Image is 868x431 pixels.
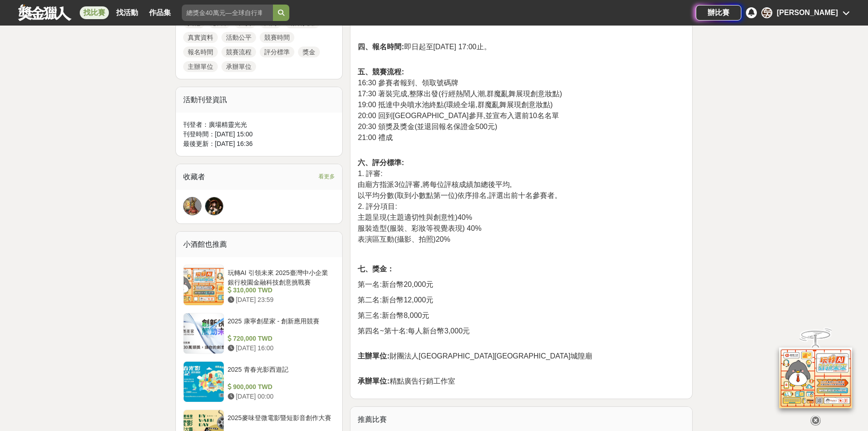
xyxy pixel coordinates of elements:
a: 報名時間 [183,47,218,57]
div: 720,000 TWD [228,334,332,343]
div: 900,000 TWD [228,382,332,392]
span: 精點廣告行銷工作室 [358,377,455,385]
div: [DATE] 16:00 [228,343,332,353]
a: 獎金 [298,47,320,57]
span: 1. 評審: [358,170,382,177]
span: 主題呈現(主題適切性與創意性)40% [358,213,472,221]
strong: 七、獎金： [358,265,394,273]
a: 評分標準 [260,47,294,57]
div: [DATE] 00:00 [228,392,332,401]
span: 19:00 抵達中央噴水池終點(環繞全場,群魔亂舞展現創意妝點) [358,101,553,109]
strong: 承辦單位: [358,377,389,385]
a: 承辦單位 [221,61,256,72]
img: Avatar [184,197,201,215]
span: 17:30 著裝完成,整隊出發(行經熱鬧人潮,群魔亂舞展現創意妝點) [358,90,562,98]
a: 找活動 [113,6,142,19]
strong: 主辦單位: [358,352,389,360]
a: 2025 青春光影西遊記 900,000 TWD [DATE] 00:00 [183,361,335,402]
span: 以平均分數(取到小數點第一位)依序排名,評選出前十名參賽者。 [358,192,561,199]
a: 辦比賽 [696,5,741,21]
div: 2025 青春光影西遊記 [228,365,332,382]
span: 看更多 [318,171,335,182]
strong: 四、報名時間: [358,43,404,51]
span: 即日起至[DATE] 17:00止。 [358,43,491,51]
div: [PERSON_NAME] [777,7,838,18]
div: 玩轉AI 引領未來 2025臺灣中小企業銀行校園金融科技創意挑戰賽 [228,268,332,286]
span: 服裝造型(服裝、彩妝等視覺表現) 40% [358,224,481,232]
div: 吳 [761,7,772,18]
img: Avatar [205,197,223,215]
a: 競賽流程 [221,47,256,57]
div: 310,000 TWD [228,286,332,295]
span: 表演區互動(攝影、拍照)20% [358,235,450,243]
a: 活動公平 [221,32,256,43]
a: 玩轉AI 引領未來 2025臺灣中小企業銀行校園金融科技創意挑戰賽 310,000 TWD [DATE] 23:59 [183,265,335,306]
span: 20:30 頒獎及獎金(並退回報名保證金500元) [358,123,497,130]
span: 第二名:新台幣12,000元 [358,296,433,304]
img: d2146d9a-e6f6-4337-9592-8cefde37ba6b.png [779,348,852,408]
a: 作品集 [145,6,175,19]
div: 小酒館也推薦 [176,232,343,257]
a: 主辦單位 [183,61,218,72]
span: 20:00 回到[GEOGRAPHIC_DATA]參拜,並宣布入選前10名名單 [358,112,559,119]
a: 真實資料 [183,32,218,43]
strong: 六、評分標準: [358,159,404,166]
span: 收藏者 [183,173,205,181]
span: 21:00 禮成 [358,134,392,141]
div: [DATE] 23:59 [228,295,332,305]
div: 最後更新： [DATE] 16:36 [183,139,335,149]
input: 總獎金40萬元—全球自行車設計比賽 [182,5,273,21]
a: 找比賽 [80,6,109,19]
div: 2025麥味登微電影暨短影音創作大賽 [228,413,332,431]
strong: 五、競賽流程: [358,68,404,76]
span: 第三名:新台幣8,000元 [358,312,429,319]
a: 2025 康寧創星家 - 創新應用競賽 720,000 TWD [DATE] 16:00 [183,313,335,354]
div: 刊登者： 廣場精靈光光 [183,120,335,130]
span: 財團法人[GEOGRAPHIC_DATA][GEOGRAPHIC_DATA]城隍廟 [358,352,592,360]
div: 2025 康寧創星家 - 創新應用競賽 [228,317,332,334]
a: 競賽時間 [260,32,294,43]
span: 由廟方指派3位評審,將每位評核成績加總後平均, [358,181,512,188]
a: Avatar [183,197,201,215]
span: 第一名:新台幣20,000元 [358,280,433,288]
span: 2. 評分項目: [358,203,397,210]
a: Avatar [205,197,223,215]
div: 活動刊登資訊 [176,87,343,113]
span: 第四名~第十名:每人新台幣3,000元 [358,327,470,335]
div: 刊登時間： [DATE] 15:00 [183,130,335,139]
span: 16:30 參賽者報到、領取號碼牌 [358,79,458,87]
